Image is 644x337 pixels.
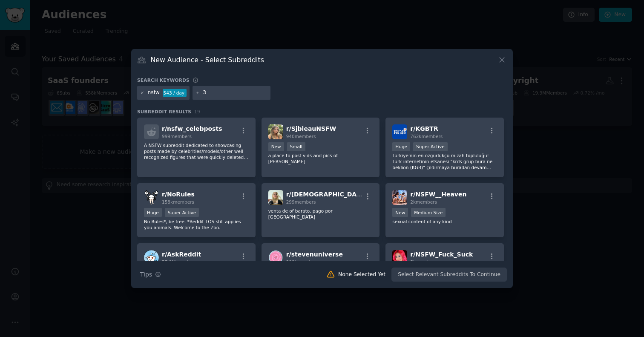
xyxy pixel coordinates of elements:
span: r/ KGBTR [410,125,438,132]
span: 5k members [410,259,437,265]
h3: New Audience - Select Subreddits [151,55,264,64]
p: No Rules*, be free. *Reddit TOS still applies you animals. Welcome to the Zoo. [144,219,249,230]
img: NSFW__Heaven [392,190,407,205]
span: r/ [DEMOGRAPHIC_DATA] [286,191,367,198]
span: 2k members [410,199,437,205]
span: 999 members [162,134,192,139]
img: NoRules [144,190,159,205]
img: NSFW_Fuck_Suck [392,250,407,265]
span: r/ NSFW_Fuck_Suck [410,251,473,258]
span: r/ NSFW__Heaven [410,191,466,198]
h3: Search keywords [137,77,190,83]
span: 158k members [162,199,194,205]
div: Super Active [413,142,448,151]
p: A NSFW subreddit dedicated to showcasing posts made by celebrities/models/other well recognized f... [144,142,249,160]
span: r/ NoRules [162,191,195,198]
p: sexual content of any kind [392,219,497,225]
div: New [392,208,408,217]
span: Subreddit Results [137,109,191,115]
p: venta de of barato, pago por [GEOGRAPHIC_DATA] [268,208,373,220]
div: Huge [392,142,410,151]
span: r/ SjbleauNSFW [286,125,336,132]
p: Türkiye'nin en özgürlükçü mizah topluluğu! Türk internetinin efsanesi "krds grup bura ne beklion ... [392,153,497,170]
span: 299 members [286,199,316,205]
img: stevenuniverse [268,250,283,265]
div: New [268,142,284,151]
span: 940 members [286,134,316,139]
button: Tips [137,267,164,282]
span: 19 [194,109,200,114]
img: Latinas_Nsfw_ [268,190,283,205]
div: nsfw [148,89,160,97]
div: Small [287,142,305,151]
img: KGBTR [392,124,407,139]
span: Tips [140,270,152,279]
img: SjbleauNSFW [268,124,283,139]
div: Medium Size [411,208,446,217]
input: New Keyword [203,89,267,97]
span: 57.1M members [162,259,197,265]
div: Huge [144,208,162,217]
span: 399k members [286,259,319,265]
p: a place to post vids and pics of [PERSON_NAME] [268,153,373,164]
div: Super Active [165,208,199,217]
div: 543 / day [163,89,187,97]
span: r/ stevenuniverse [286,251,343,258]
span: r/ nsfw_celebposts [162,125,222,132]
img: AskReddit [144,250,159,265]
span: 762k members [410,134,443,139]
div: None Selected Yet [338,271,385,279]
span: r/ AskReddit [162,251,201,258]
